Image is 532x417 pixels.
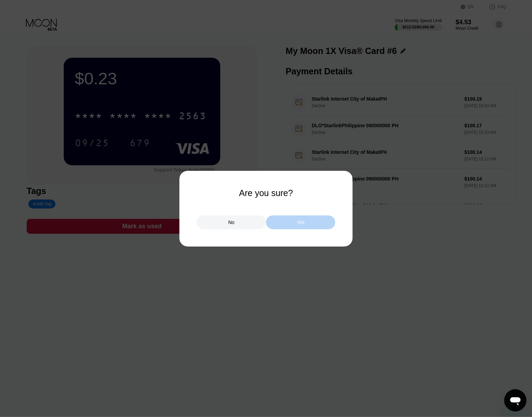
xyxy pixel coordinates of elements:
[297,219,305,225] div: Yes
[228,219,234,225] div: No
[266,215,335,229] div: Yes
[239,188,293,198] div: Are you sure?
[504,389,526,411] iframe: Button to launch messaging window, conversation in progress
[197,215,266,229] div: No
